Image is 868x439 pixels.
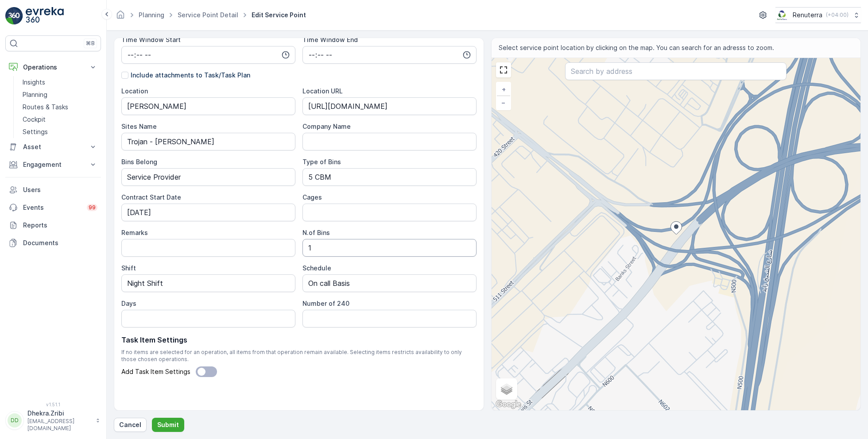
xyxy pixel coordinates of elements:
p: Asset [23,142,83,151]
label: Cages [302,193,322,201]
a: Zoom In [497,83,510,96]
a: Zoom Out [497,96,510,109]
label: Location [121,87,148,95]
input: Search by address [565,62,787,80]
p: Users [23,185,97,194]
label: Days [121,300,136,307]
img: Screenshot_2024-07-26_at_13.33.01.png [775,10,789,20]
p: Insights [23,78,45,87]
span: If no items are selected for an operation, all items from that operation remain available. Select... [121,349,477,363]
p: Submit [157,420,179,429]
label: Remarks [121,229,148,236]
label: Number of 240 [302,300,349,307]
label: Time Window End [302,36,358,43]
p: Dhekra.Zribi [27,409,91,418]
a: Planning [19,89,101,101]
button: Engagement [5,156,101,173]
label: Schedule [302,264,331,272]
a: Reports [5,216,101,234]
button: Operations [5,58,101,76]
button: DDDhekra.Zribi[EMAIL_ADDRESS][DOMAIN_NAME] [5,409,101,432]
p: Include attachments to Task/Task Plan [131,71,250,80]
p: Task Item Settings [121,335,477,345]
label: Type of Bins [302,158,341,166]
p: Engagement [23,160,83,169]
label: Location URL [302,87,343,95]
a: Documents [5,234,101,252]
p: ( +04:00 ) [826,12,849,19]
p: Events [23,203,81,212]
img: Google [494,399,523,410]
span: v 1.51.1 [5,402,101,407]
span: + [502,85,506,93]
label: Company Name [302,123,351,130]
span: Edit Service Point [250,11,308,19]
p: Operations [23,63,83,72]
a: Planning [139,11,164,19]
a: View Fullscreen [497,63,510,77]
span: − [501,99,506,106]
img: logo_light-DOdMpM7g.png [26,7,64,25]
label: Shift [121,264,136,272]
button: Submit [152,418,184,432]
a: Layers [497,379,516,399]
label: Add Task Item Settings [121,366,217,377]
p: Routes & Tasks [23,103,68,112]
label: Bins Belong [121,158,157,166]
a: Homepage [116,13,125,21]
div: DD [8,413,22,427]
a: Insights [19,76,101,89]
label: Time Window Start [121,36,181,43]
a: Settings [19,126,101,138]
button: Cancel [114,418,147,432]
p: Settings [23,127,48,136]
a: Service Point Detail [178,11,238,19]
p: ⌘B [86,40,95,47]
p: Cancel [119,420,141,429]
button: Renuterra(+04:00) [775,7,861,23]
label: Sites Name [121,123,157,130]
p: 99 [89,204,96,211]
a: Open this area in Google Maps (opens a new window) [494,399,523,410]
p: Documents [23,239,97,247]
a: Cockpit [19,113,101,126]
p: [EMAIL_ADDRESS][DOMAIN_NAME] [27,418,91,432]
p: Planning [23,90,47,99]
label: N.of Bins [302,229,330,236]
a: Routes & Tasks [19,101,101,113]
p: Renuterra [793,11,822,19]
p: Reports [23,221,97,230]
img: logo [5,7,23,25]
button: Asset [5,138,101,156]
a: Events99 [5,199,101,216]
a: Users [5,181,101,199]
label: Contract Start Date [121,193,181,201]
span: Select service point location by clicking on the map. You can search for an adresss to zoom. [499,43,774,52]
p: Cockpit [23,115,46,124]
